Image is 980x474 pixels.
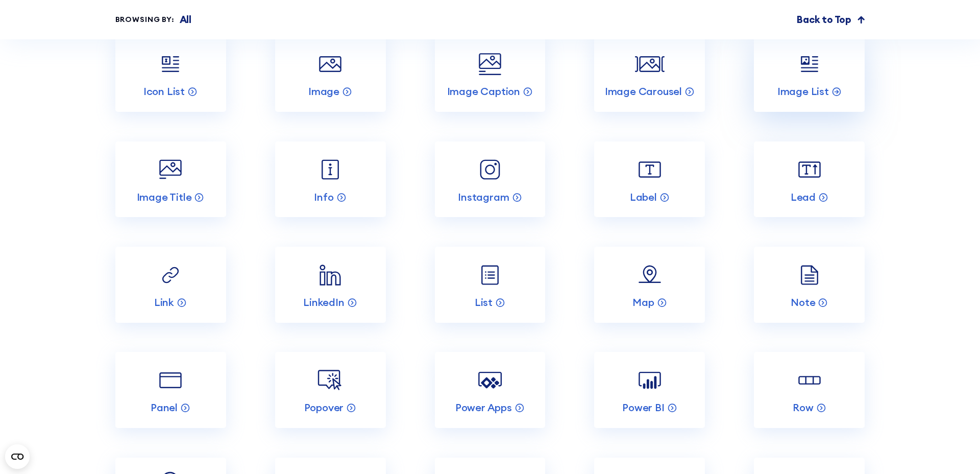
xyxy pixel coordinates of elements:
img: Image [315,50,345,79]
p: Image Caption [447,85,520,98]
a: Lead [754,141,865,218]
img: Image Carousel [635,50,665,79]
a: Panel [115,352,226,428]
p: Image List [777,85,829,98]
a: Row [754,352,865,428]
p: Image Title [137,191,192,204]
p: Image [308,85,339,98]
a: Image List [754,36,865,112]
a: Image Carousel [594,36,705,112]
img: Image List [795,50,824,79]
p: List [475,296,493,309]
img: Lead [795,155,824,184]
a: Note [754,247,865,323]
p: LinkedIn [303,296,344,309]
img: Icon List [156,50,185,79]
p: Label [630,191,657,204]
a: Info [275,141,386,218]
p: Map [632,296,654,309]
img: Popover [315,366,345,395]
p: Link [154,296,174,309]
img: Note [795,260,824,290]
button: Open CMP widget [5,444,30,469]
p: Instagram [458,191,509,204]
a: Instagram [435,141,546,218]
a: Power BI [594,352,705,428]
img: List [475,260,505,290]
img: Map [635,260,665,290]
a: Back to Top [797,12,865,27]
a: Power Apps [435,352,546,428]
a: List [435,247,546,323]
img: Power BI [635,366,665,395]
img: Info [315,155,345,184]
p: Back to Top [797,12,851,27]
a: Image Title [115,141,226,218]
img: Image Caption [475,50,505,79]
p: Note [791,296,815,309]
p: Power Apps [455,401,512,414]
p: Info [314,191,333,204]
a: Image Caption [435,36,546,112]
img: Instagram [475,155,505,184]
a: Link [115,247,226,323]
img: Power Apps [475,366,505,395]
img: Label [635,155,665,184]
p: Icon List [143,85,185,98]
img: Panel [156,366,185,395]
a: Image [275,36,386,112]
p: Row [793,401,813,414]
a: Icon List [115,36,226,112]
img: LinkedIn [315,260,345,290]
p: Popover [304,401,344,414]
img: Link [156,260,185,290]
p: All [180,12,191,27]
a: LinkedIn [275,247,386,323]
p: Power BI [622,401,664,414]
img: Row [795,366,824,395]
a: Popover [275,352,386,428]
iframe: Chat Widget [929,425,980,474]
div: Browsing by: [115,14,175,26]
p: Image Carousel [605,85,682,98]
a: Map [594,247,705,323]
a: Label [594,141,705,218]
img: Image Title [156,155,185,184]
p: Lead [791,191,816,204]
p: Panel [151,401,178,414]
